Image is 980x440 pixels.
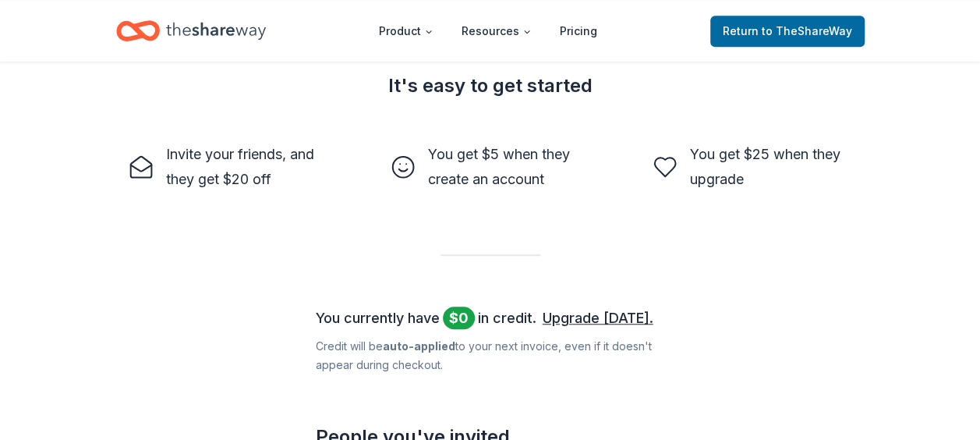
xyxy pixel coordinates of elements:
a: Pricing [547,16,610,47]
nav: Main [366,12,610,49]
div: Credit will be to your next invoice, even if it doesn ' t appear during checkout. [316,337,665,374]
div: You get $5 when they create an account [428,142,590,192]
span: Return [723,22,852,41]
div: Invite your friends, and they get $20 off [166,142,328,192]
b: auto-applied [383,339,455,353]
button: Resources [449,16,544,47]
div: You get $25 when they upgrade [690,142,852,192]
button: Product [366,16,446,47]
span: to TheShareWay [762,24,852,37]
a: Upgrade [DATE]. [543,306,653,331]
span: $ 0 [443,307,475,329]
a: Returnto TheShareWay [710,16,865,47]
div: You currently have in credit. [316,306,665,331]
div: It's easy to get started [116,73,865,98]
a: Home [116,12,266,49]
